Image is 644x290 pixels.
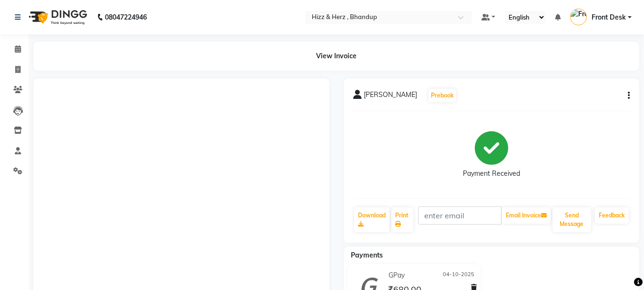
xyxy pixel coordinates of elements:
[463,169,520,179] div: Payment Received
[443,270,474,280] span: 04-10-2025
[502,207,551,224] button: Email Invoice
[592,12,626,22] span: Front Desk
[391,207,413,232] a: Print
[24,4,90,31] img: logo
[354,207,389,232] a: Download
[570,9,587,25] img: Front Desk
[105,4,147,31] b: 08047224946
[33,42,639,71] div: View Invoice
[595,207,629,224] a: Feedback
[364,90,417,103] span: [PERSON_NAME]
[552,207,591,232] button: Send Message
[429,89,456,102] button: Prebook
[351,251,383,259] span: Payments
[418,206,501,225] input: enter email
[388,270,405,280] span: GPay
